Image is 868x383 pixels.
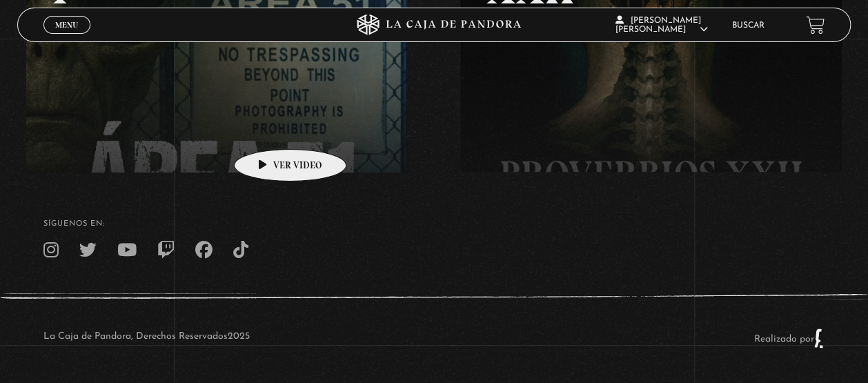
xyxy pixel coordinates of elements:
span: Menu [55,21,78,29]
h4: SÍguenos en: [43,220,825,228]
span: [PERSON_NAME] [PERSON_NAME] [615,17,707,34]
a: View your shopping cart [806,16,825,35]
a: Realizado por [754,334,825,344]
p: La Caja de Pandora, Derechos Reservados 2025 [43,328,250,348]
a: Buscar [732,21,765,30]
span: Cerrar [51,32,83,42]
